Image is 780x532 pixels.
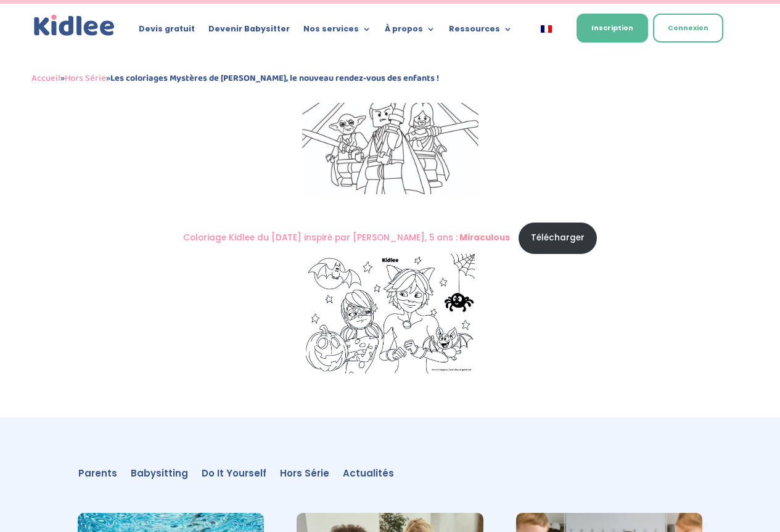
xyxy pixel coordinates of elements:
a: Nos services [303,25,371,38]
a: Devenir Babysitter [208,25,290,38]
span: Miraculous [459,232,510,243]
span: » » [31,71,439,86]
a: Hors Série [280,469,329,483]
a: Accueil [31,71,60,86]
a: Kidlee Logo [31,12,118,39]
a: Do It Yourself [202,469,266,483]
a: Parents [78,469,117,483]
a: Inscription [577,14,648,43]
a: Hors Série [65,71,106,86]
img: Français [541,25,552,33]
a: Coloriage Kidlee du [DATE] inspiré par [PERSON_NAME], 5 ans : Miraculous [183,232,512,243]
img: logo_kidlee_bleu [31,12,118,39]
a: Actualités [343,469,394,483]
a: Devis gratuit [139,25,195,38]
a: Connexion [653,14,723,43]
a: À propos [385,25,435,38]
a: Télécharger [519,223,597,254]
a: Ressources [449,25,512,38]
strong: Les coloriages Mystères de [PERSON_NAME], le nouveau rendez-vous des enfants ! [110,71,439,86]
a: Babysitting [131,469,188,483]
